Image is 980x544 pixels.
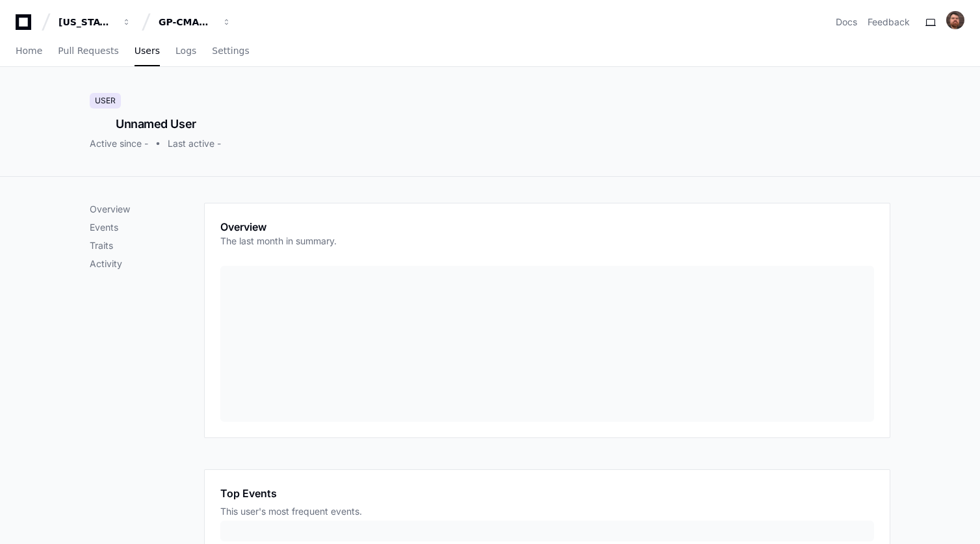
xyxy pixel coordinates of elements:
span: Home [16,47,42,55]
span: Logs [175,47,196,55]
h1: Overview [220,219,337,235]
span: Pull Requests [58,47,118,55]
div: User [90,93,121,109]
div: Unnamed User [90,114,221,135]
a: Pull Requests [58,36,118,66]
span: Users [135,47,160,55]
app-pz-page-link-header: Overview [220,219,874,255]
span: Settings [212,47,249,55]
p: Events [90,221,204,234]
img: avatar [946,11,964,29]
div: Last active - [168,137,221,150]
a: Settings [212,36,249,66]
p: Overview [90,203,204,216]
a: Users [135,36,160,66]
button: Feedback [868,16,910,29]
h1: Top Events [220,486,277,501]
a: Docs [836,16,857,29]
button: GP-CMAG-MP2 [153,10,237,34]
div: Active since - [90,137,148,150]
div: GP-CMAG-MP2 [159,16,214,29]
a: Logs [175,36,196,66]
div: This user's most frequent events. [220,505,874,518]
p: Traits [90,239,204,252]
p: The last month in summary. [220,235,337,248]
a: Home [16,36,42,66]
div: [US_STATE] Pacific [58,16,114,29]
p: Activity [90,257,204,270]
button: [US_STATE] Pacific [53,10,136,34]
